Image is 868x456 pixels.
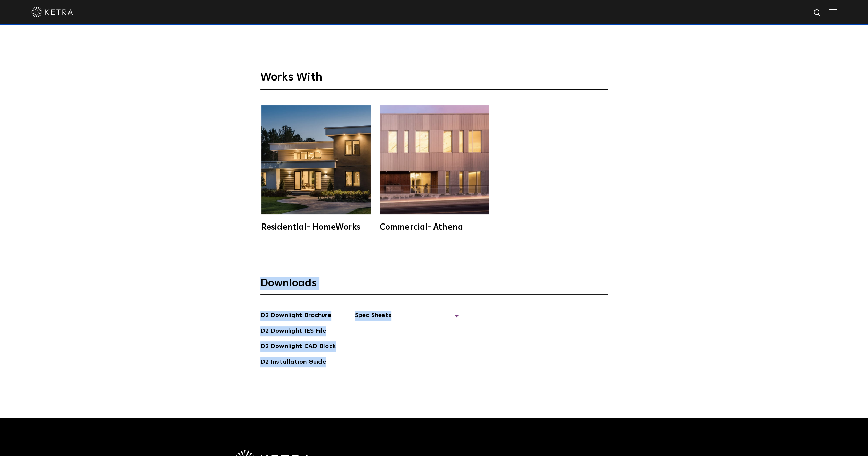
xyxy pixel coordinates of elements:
h3: Downloads [260,277,608,295]
a: Residential- HomeWorks [260,105,372,231]
div: Commercial- Athena [380,223,489,231]
span: Spec Sheets [355,311,459,326]
a: D2 Installation Guide [260,357,326,368]
img: Hamburger%20Nav.svg [829,9,837,15]
a: D2 Downlight IES File [260,326,326,337]
img: homeworks_hero [261,105,371,214]
h3: Works With [260,70,608,90]
div: Residential- HomeWorks [261,223,371,231]
img: ketra-logo-2019-white [31,7,73,17]
a: Commercial- Athena [379,105,490,231]
img: search icon [813,9,822,17]
a: D2 Downlight CAD Block [260,341,336,353]
img: athena-square [380,105,489,214]
a: D2 Downlight Brochure [260,311,331,322]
